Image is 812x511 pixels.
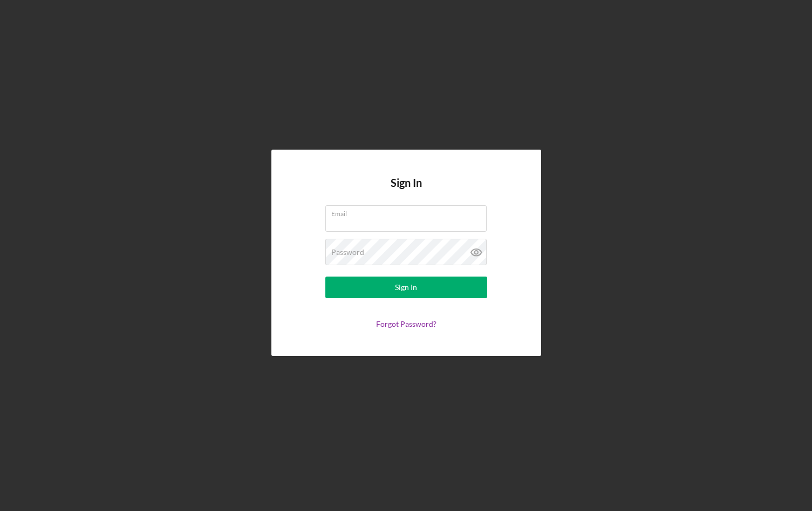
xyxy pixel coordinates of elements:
[391,177,422,205] h4: Sign In
[331,206,487,218] label: Email
[395,277,417,298] div: Sign In
[331,248,364,257] label: Password
[325,277,487,298] button: Sign In
[376,319,436,328] a: Forgot Password?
